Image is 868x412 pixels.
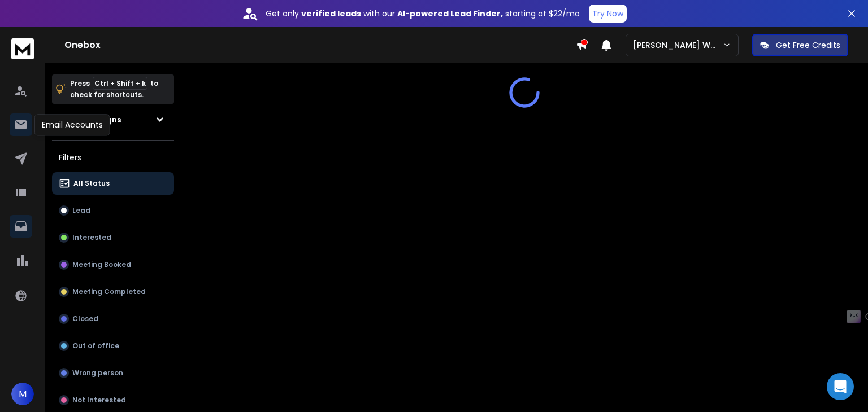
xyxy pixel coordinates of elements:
strong: verified leads [301,8,361,19]
p: Meeting Completed [72,287,146,296]
button: Interested [52,226,174,249]
button: Out of office [52,335,174,357]
p: Press to check for shortcuts. [70,78,158,100]
h1: Onebox [64,38,576,52]
p: Lead [72,206,90,215]
button: Get Free Credits [752,34,848,56]
button: Meeting Booked [52,253,174,276]
span: Ctrl + Shift + k [93,77,147,90]
p: [PERSON_NAME] Workspace [633,40,723,51]
h3: Filters [52,150,174,165]
button: Closed [52,308,174,330]
button: All Campaigns [52,108,174,131]
button: Wrong person [52,362,174,384]
button: Try Now [589,5,627,23]
button: Meeting Completed [52,280,174,303]
p: Closed [72,314,98,323]
p: Out of office [72,341,119,350]
button: Lead [52,199,174,222]
p: Not Interested [72,396,126,405]
div: Email Accounts [34,114,110,135]
button: All Status [52,172,174,195]
button: Not Interested [52,389,174,411]
p: Interested [72,233,111,242]
p: Try Now [592,8,623,19]
button: M [11,383,34,405]
div: Open Intercom Messenger [827,373,854,400]
p: Meeting Booked [72,260,131,269]
p: Wrong person [72,369,123,378]
p: All Status [73,179,110,188]
strong: AI-powered Lead Finder, [397,8,503,19]
p: Get Free Credits [776,40,840,51]
p: Get only with our starting at $22/mo [266,8,580,19]
img: logo [11,38,34,59]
